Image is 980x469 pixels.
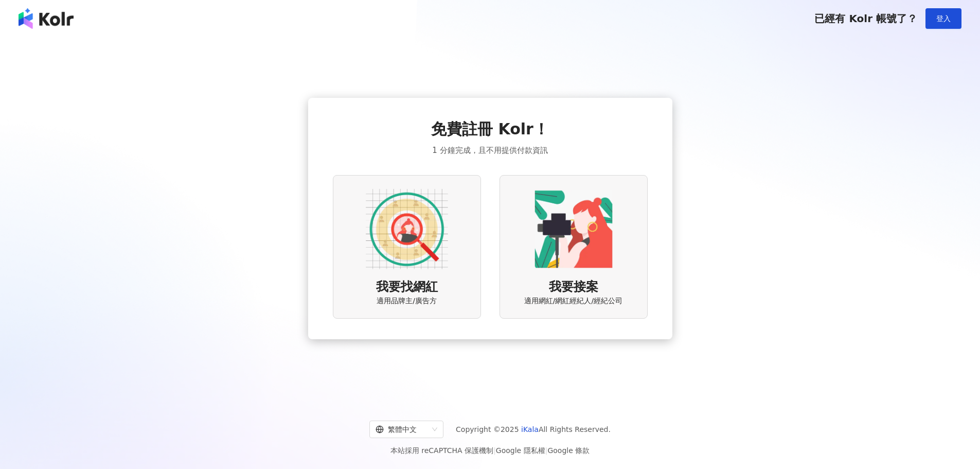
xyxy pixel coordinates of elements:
a: Google 隱私權 [496,446,545,455]
span: Copyright © 2025 All Rights Reserved. [456,423,611,436]
div: 繁體中文 [376,421,428,438]
span: 適用品牌主/廣告方 [377,296,437,306]
span: 免費註冊 Kolr！ [431,118,549,140]
span: 適用網紅/網紅經紀人/經紀公司 [524,296,622,306]
img: AD identity option [366,188,448,270]
span: | [493,446,496,455]
span: 我要接案 [549,279,598,296]
span: 已經有 Kolr 帳號了？ [814,12,917,25]
span: | [545,446,548,455]
span: 本站採用 reCAPTCHA 保護機制 [390,444,590,457]
a: iKala [521,425,539,433]
span: 1 分鐘完成，且不用提供付款資訊 [432,144,547,157]
a: Google 條款 [547,446,590,455]
img: KOL identity option [532,188,615,270]
img: logo [19,8,74,29]
span: 我要找網紅 [376,279,438,296]
button: 登入 [925,8,961,29]
span: 登入 [936,14,951,23]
